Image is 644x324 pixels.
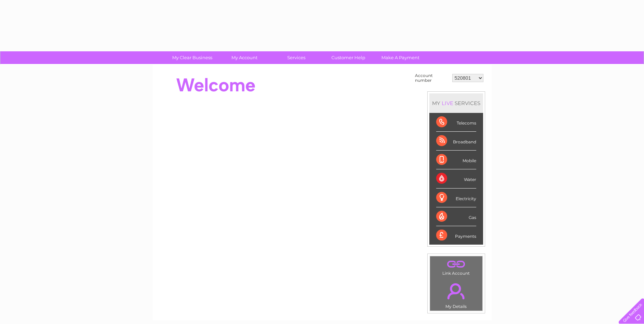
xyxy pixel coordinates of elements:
div: LIVE [440,100,455,106]
a: . [432,279,481,303]
div: Broadband [436,132,476,151]
div: Mobile [436,151,476,169]
div: Telecoms [436,113,476,132]
td: Account number [413,72,451,85]
div: Water [436,169,476,188]
td: My Details [430,277,483,311]
a: Customer Help [320,51,377,64]
div: Payments [436,226,476,245]
a: My Account [216,51,273,64]
a: Services [268,51,325,64]
a: Make A Payment [372,51,429,64]
div: Gas [436,207,476,226]
a: . [432,258,481,270]
div: MY SERVICES [429,93,483,113]
td: Link Account [430,256,483,277]
a: My Clear Business [164,51,220,64]
div: Electricity [436,189,476,207]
